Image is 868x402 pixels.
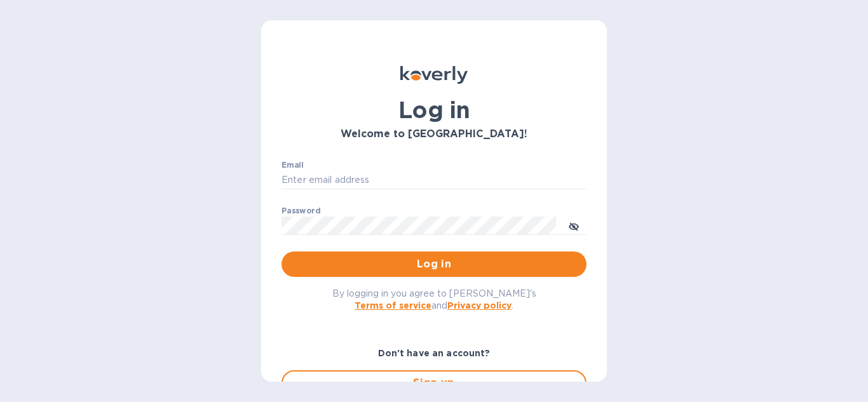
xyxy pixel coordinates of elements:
[281,161,304,169] label: Email
[281,370,587,396] button: Sign up
[281,128,587,140] h3: Welcome to [GEOGRAPHIC_DATA]!
[281,207,320,215] label: Password
[292,257,576,272] span: Log in
[293,375,575,391] span: Sign up
[281,251,587,277] button: Log in
[355,300,431,311] a: Terms of service
[561,213,587,238] button: toggle password visibility
[400,66,468,84] img: Koverly
[447,300,512,311] a: Privacy policy
[281,97,587,123] h1: Log in
[332,288,536,311] span: By logging in you agree to [PERSON_NAME]'s and .
[281,171,587,190] input: Enter email address
[378,348,491,358] b: Don't have an account?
